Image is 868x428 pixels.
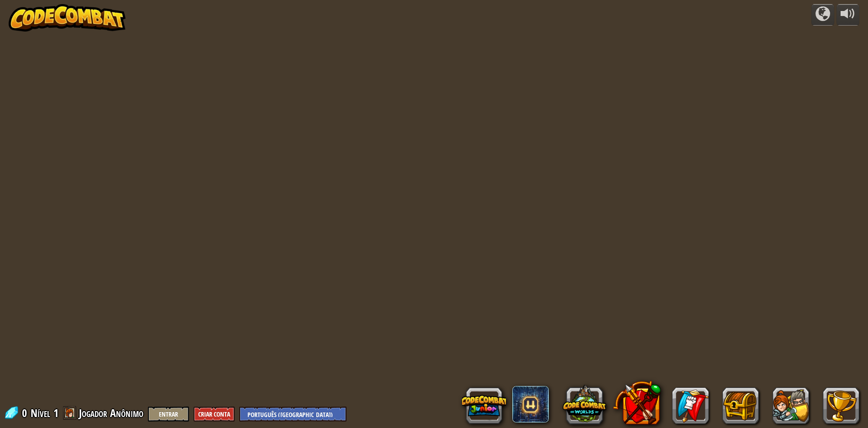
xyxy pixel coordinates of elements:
[9,4,126,32] img: CodeCombat - Learn how to code by playing a game
[836,4,859,26] button: Ajuste o volume
[148,407,189,422] button: Entrar
[22,406,30,420] span: 0
[31,406,50,421] span: Nível
[811,4,834,26] button: Campanhas
[194,407,235,422] button: Criar Conta
[79,406,143,420] span: Jogador Anônimo
[53,406,58,420] span: 1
